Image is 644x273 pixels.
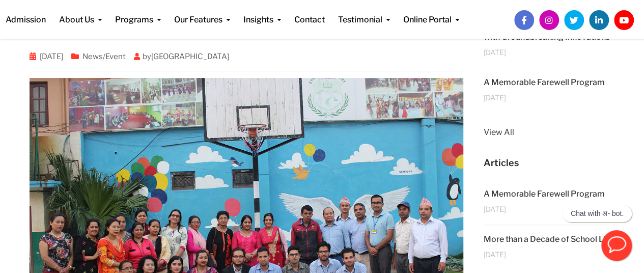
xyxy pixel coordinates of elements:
span: [DATE] [484,251,506,258]
a: A Memorable Farewell Program [484,189,605,199]
p: Chat with अ- bot. [571,209,624,218]
span: [DATE] [484,205,506,213]
a: News/Event [82,52,126,61]
a: [GEOGRAPHIC_DATA] [151,52,229,61]
span: [DATE] [484,94,506,101]
h5: Articles [484,156,615,170]
a: View All [484,126,615,139]
a: [DATE] [40,52,63,61]
span: by [130,52,233,61]
a: Hack - अ - Thon 2025 Concludes with Groundbreaking Innovations [484,19,610,42]
a: More than a Decade of School Life [484,234,613,244]
a: A Memorable Farewell Program [484,77,605,87]
span: [DATE] [484,48,506,56]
